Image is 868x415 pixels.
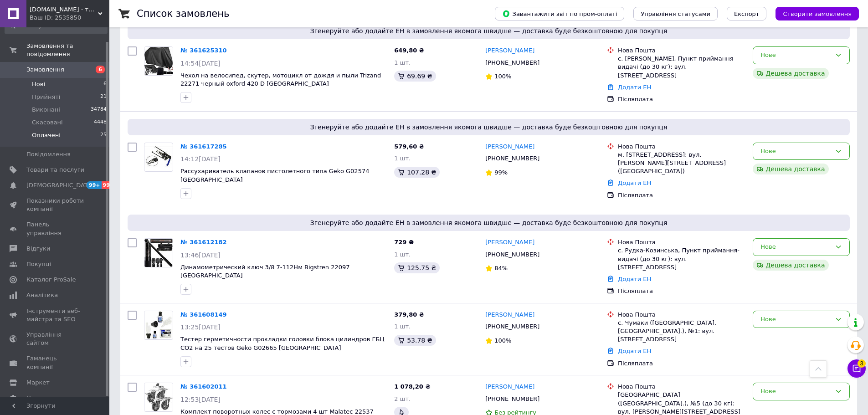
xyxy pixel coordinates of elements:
[394,59,411,66] span: 1 шт.
[144,383,173,411] img: Фото товару
[180,264,350,279] a: Динамометрический ключ 3/8 7-112Нм Bigstren 22097 [GEOGRAPHIC_DATA]
[26,220,84,237] span: Панель управління
[633,7,718,20] button: Управління статусами
[180,311,227,318] a: № 361608149
[394,167,440,178] div: 107.28 ₴
[26,166,84,174] span: Товари та послуги
[753,164,828,174] div: Дешева доставка
[394,395,411,402] span: 2 шт.
[494,337,511,344] span: 100%
[394,311,424,318] span: 379,80 ₴
[144,238,173,267] a: Фото товару
[144,46,173,76] a: Фото товару
[502,10,617,18] span: Завантажити звіт по пром-оплаті
[483,153,541,164] div: [PHONE_NUMBER]
[180,251,221,259] span: 13:46[DATE]
[91,106,107,114] span: 34784
[618,55,745,80] div: с. [PERSON_NAME], Пункт приймання-видачі (до 30 кг): вул. [STREET_ADDRESS]
[180,72,381,87] a: Чехол на велосипед, скутер, мотоцикл от дождя и пыли Trizand 22271 черный oxford 420 D [GEOGRAPHI...
[26,354,84,371] span: Гаманець компанії
[180,47,227,54] a: № 361625310
[847,359,866,378] button: Чат з покупцем3
[483,321,541,333] div: [PHONE_NUMBER]
[618,95,745,103] div: Післяплата
[494,265,508,272] span: 84%
[100,93,107,101] span: 21
[180,323,221,331] span: 13:25[DATE]
[495,7,624,20] button: Завантажити звіт по пром-оплаті
[760,387,831,396] div: Нове
[180,336,385,351] a: Тестер герметичности прокладки головки блока цилиндров ГБЦ СО2 на 25 тестов Geko G02665 [GEOGRAPH...
[180,168,369,183] a: Рассухариватель клапанов пистолетного типа Geko G02574 [GEOGRAPHIC_DATA]
[144,146,173,168] img: Фото товару
[144,239,173,267] img: Фото товару
[26,245,50,253] span: Відгуки
[30,14,109,22] div: Ваш ID: 2535850
[87,181,102,189] span: 99+
[618,311,745,319] div: Нова Пошта
[394,239,414,246] span: 729 ₴
[494,73,511,80] span: 100%
[760,147,831,156] div: Нове
[32,93,60,101] span: Прийняті
[394,323,411,330] span: 1 шт.
[760,51,831,60] div: Нове
[394,143,424,150] span: 579,60 ₴
[180,143,227,150] a: № 361617285
[32,80,45,88] span: Нові
[734,10,760,17] span: Експорт
[26,260,51,268] span: Покупці
[618,191,745,200] div: Післяплата
[26,42,109,58] span: Замовлення та повідомлення
[485,311,534,319] a: [PERSON_NAME]
[618,276,651,282] a: Додати ЕН
[144,47,173,75] img: Фото товару
[96,66,105,73] span: 6
[26,181,94,190] span: [DEMOGRAPHIC_DATA]
[483,57,541,69] div: [PHONE_NUMBER]
[137,8,229,19] h1: Список замовлень
[618,179,651,186] a: Додати ЕН
[618,246,745,272] div: с. Рудка-Козинська, Пункт приймання-видачі (до 30 кг): вул. [STREET_ADDRESS]
[760,315,831,324] div: Нове
[26,307,84,323] span: Інструменти веб-майстра та SEO
[776,7,859,20] button: Створити замовлення
[618,84,651,91] a: Додати ЕН
[102,181,117,189] span: 99+
[485,143,534,151] a: [PERSON_NAME]
[26,394,73,402] span: Налаштування
[26,66,64,74] span: Замовлення
[618,383,745,391] div: Нова Пошта
[618,143,745,151] div: Нова Пошта
[394,155,411,162] span: 1 шт.
[94,118,107,127] span: 4448
[180,396,221,403] span: 12:53[DATE]
[131,123,846,132] span: Згенеруйте або додайте ЕН в замовлення якомога швидше — доставка буде безкоштовною для покупця
[494,169,508,176] span: 99%
[180,60,221,67] span: 14:54[DATE]
[753,68,828,79] div: Дешева доставка
[485,238,534,247] a: [PERSON_NAME]
[618,359,745,368] div: Післяплата
[144,311,173,339] img: Фото товару
[641,10,710,17] span: Управління статусами
[618,238,745,246] div: Нова Пошта
[26,150,71,159] span: Повідомлення
[32,131,61,139] span: Оплачені
[30,5,98,14] span: Swimming.rest - товари для дітей та дорослих
[618,151,745,176] div: м. [STREET_ADDRESS]: вул. [PERSON_NAME][STREET_ADDRESS] ([GEOGRAPHIC_DATA])
[180,239,227,246] a: № 361612182
[26,276,76,284] span: Каталог ProSale
[394,47,424,54] span: 649,80 ₴
[131,26,846,36] span: Згенеруйте або додайте ЕН в замовлення якомога швидше — доставка буде безкоштовною для покупця
[483,249,541,261] div: [PHONE_NUMBER]
[618,348,651,354] a: Додати ЕН
[727,7,767,20] button: Експорт
[394,383,430,390] span: 1 078,20 ₴
[103,80,107,88] span: 6
[783,10,852,17] span: Створити замовлення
